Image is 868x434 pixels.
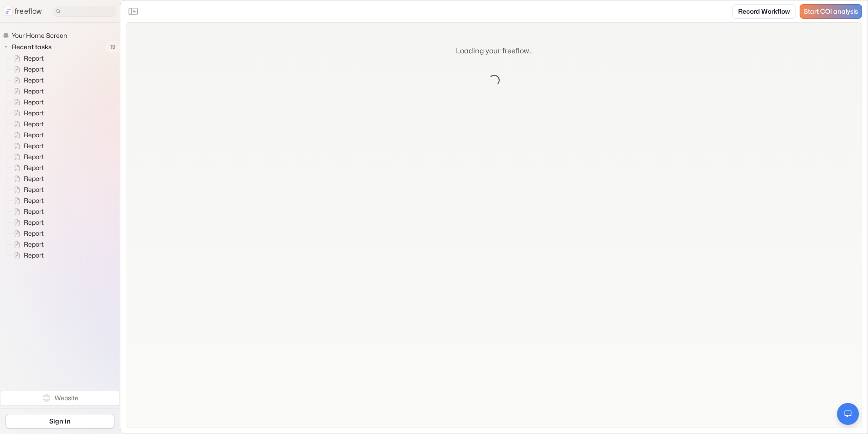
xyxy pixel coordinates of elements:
span: Report [22,218,46,227]
span: Report [22,152,46,161]
a: Report [6,206,47,217]
span: Report [22,174,46,183]
a: Report [6,86,47,97]
p: freeflow [15,6,42,17]
button: Close the sidebar [126,4,140,19]
span: Your Home Screen [10,31,70,40]
button: Recent tasks [3,41,55,52]
a: Report [6,228,47,239]
span: Report [22,251,46,260]
a: Report [6,217,47,228]
a: Report [6,140,47,151]
span: Report [22,229,46,238]
span: Report [22,207,46,216]
span: Report [22,141,46,150]
a: Report [6,129,47,140]
a: Report [6,75,47,86]
a: Sign in [5,414,114,429]
a: Report [6,239,47,250]
span: Report [22,98,46,107]
span: Report [22,87,46,96]
a: Report [6,53,47,64]
span: Report [22,65,46,74]
span: Report [22,196,46,205]
span: Report [22,240,46,249]
p: Loading your freeflow... [456,46,532,57]
a: Report [6,64,47,75]
a: Report [6,119,47,129]
span: Report [22,76,46,85]
a: Record Workflow [732,4,796,19]
a: Report [6,162,47,173]
span: Report [22,54,46,63]
span: Start COI analysis [804,8,858,15]
span: Report [22,130,46,139]
span: Report [22,119,46,129]
a: Your Home Screen [3,30,71,41]
a: Report [6,151,47,162]
button: Open chat [837,403,859,425]
span: Report [22,163,46,172]
a: Report [6,108,47,119]
a: freeflow [4,6,42,17]
a: Start COI analysis [800,4,862,19]
span: 19 [105,41,120,53]
a: Report [6,195,47,206]
span: Report [22,185,46,194]
span: Report [22,108,46,118]
a: Report [6,184,47,195]
span: Recent tasks [10,42,54,52]
a: Report [6,250,47,261]
a: Report [6,173,47,184]
a: Report [6,97,47,108]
